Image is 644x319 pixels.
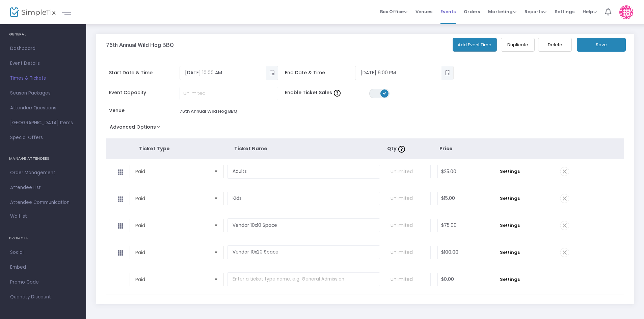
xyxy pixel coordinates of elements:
[10,44,76,53] span: Dashboard
[398,146,405,153] img: question-mark
[10,89,76,98] span: Season Packages
[488,8,516,15] span: Marketing
[285,89,369,96] span: Enable Ticket Sales
[501,38,535,52] button: Duplicate
[438,246,481,259] input: Price
[10,168,76,177] span: Order Management
[9,28,77,41] h4: GENERAL
[387,165,430,178] input: unlimited
[525,8,546,15] span: Reports
[10,74,76,83] span: Times & Tickets
[488,222,532,229] span: Settings
[383,91,386,95] span: ON
[334,90,341,97] img: question-mark
[415,3,432,20] span: Venues
[9,152,77,165] h4: MANAGE ATTENDEES
[106,42,174,48] h3: 76th Annual Wild Hog BBQ
[538,38,572,52] button: Delete
[180,108,237,115] div: 76th Annual Wild Hog BBQ
[227,165,380,179] input: Enter a ticket type name. e.g. General Admission
[387,219,430,232] input: unlimited
[266,66,278,80] button: Toggle popup
[440,3,456,20] span: Events
[10,198,76,207] span: Attendee Communication
[577,38,626,52] button: Save
[135,222,209,229] span: Paid
[10,278,76,287] span: Promo Code
[10,59,76,68] span: Event Details
[10,183,76,192] span: Attendee List
[139,145,170,152] span: Ticket Type
[234,145,267,152] span: Ticket Name
[441,66,453,80] button: Toggle popup
[10,263,76,272] span: Embed
[438,219,481,232] input: Price
[106,122,167,134] button: Advanced Options
[387,273,430,286] input: unlimited
[453,38,497,52] button: Add Event Time
[387,145,407,152] span: Qty
[488,195,532,202] span: Settings
[109,89,180,96] span: Event Capacity
[211,192,221,205] button: Select
[488,168,532,175] span: Settings
[464,3,480,20] span: Orders
[211,273,221,286] button: Select
[180,67,266,78] input: Select date & time
[227,192,380,206] input: Enter a ticket type name. e.g. General Admission
[583,8,597,15] span: Help
[10,118,76,127] span: [GEOGRAPHIC_DATA] Items
[109,69,180,76] span: Start Date & Time
[380,8,407,15] span: Box Office
[109,107,180,114] span: Venue
[438,192,481,205] input: Price
[180,87,278,100] input: unlimited
[438,165,481,178] input: Price
[135,249,209,256] span: Paid
[211,165,221,178] button: Select
[285,69,355,76] span: End Date & Time
[555,3,574,20] span: Settings
[488,276,532,283] span: Settings
[355,67,441,78] input: Select date & time
[10,133,76,142] span: Special Offers
[10,213,27,220] span: Waitlist
[10,104,76,112] span: Attendee Questions
[10,293,76,301] span: Quantity Discount
[135,195,209,202] span: Paid
[227,245,380,259] input: Enter a ticket type name. e.g. General Admission
[211,219,221,232] button: Select
[227,272,380,286] input: Enter a ticket type name. e.g. General Admission
[135,168,209,175] span: Paid
[9,232,77,245] h4: PROMOTE
[439,145,453,152] span: Price
[438,273,481,286] input: Price
[387,192,430,205] input: unlimited
[488,249,532,256] span: Settings
[227,218,380,232] input: Enter a ticket type name. e.g. General Admission
[387,246,430,259] input: unlimited
[135,276,209,283] span: Paid
[10,248,76,257] span: Social
[211,246,221,259] button: Select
